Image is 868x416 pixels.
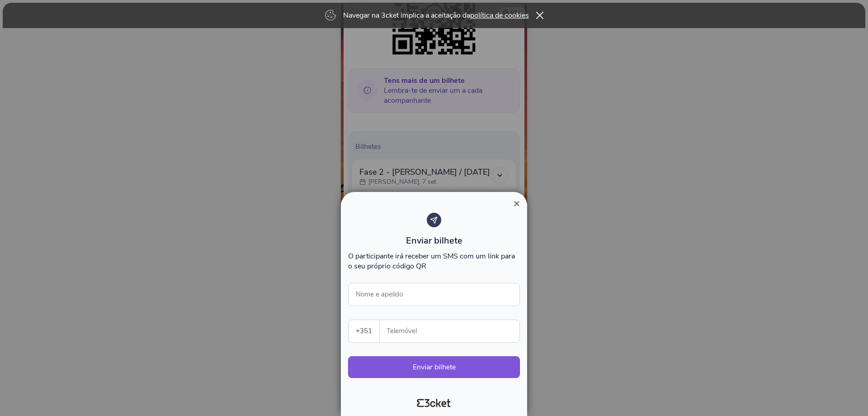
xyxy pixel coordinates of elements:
span: O participante irá receber um SMS com um link para o seu próprio código QR [348,251,515,271]
label: Telemóvel [380,320,520,342]
input: Telemóvel [387,320,519,342]
a: política de cookies [470,10,529,20]
span: × [514,197,520,210]
span: Enviar bilhete [406,234,462,247]
input: Nome e apelido [348,283,520,306]
p: Navegar na 3cket implica a aceitação da [343,10,529,20]
label: Nome e apelido [348,283,410,306]
button: Enviar bilhete [348,356,520,378]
